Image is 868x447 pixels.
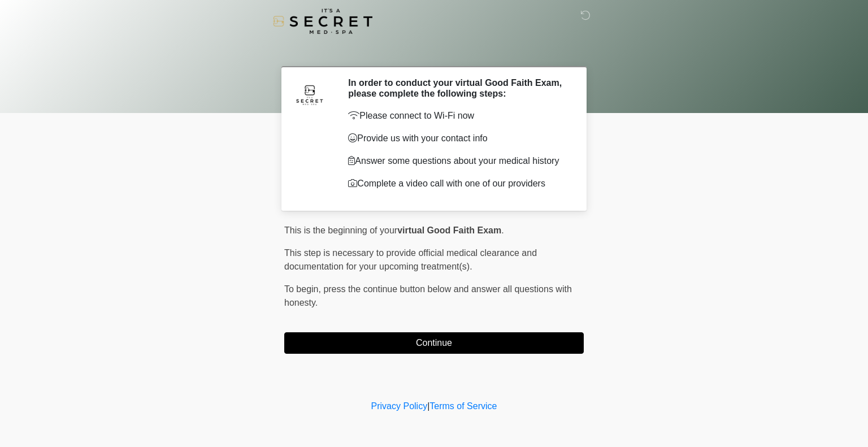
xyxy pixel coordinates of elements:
h2: In order to conduct your virtual Good Faith Exam, please complete the following steps: [348,77,567,99]
a: Terms of Service [429,401,497,411]
p: Provide us with your contact info [348,132,567,145]
span: To begin, [284,284,323,294]
button: Continue [284,332,584,354]
img: Agent Avatar [293,77,327,111]
h1: ‎ ‎ [276,41,592,62]
p: Answer some questions about your medical history [348,154,567,168]
span: This step is necessary to provide official medical clearance and documentation for your upcoming ... [284,248,537,271]
a: | [427,401,429,411]
img: It's A Secret Med Spa Logo [273,8,372,34]
a: Privacy Policy [371,401,428,411]
p: Complete a video call with one of our providers [348,177,567,190]
span: . [501,225,504,235]
span: press the continue button below and answer all questions with honesty. [284,284,572,307]
span: This is the beginning of your [284,225,397,235]
strong: virtual Good Faith Exam [397,225,501,235]
p: Please connect to Wi-Fi now [348,109,567,123]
